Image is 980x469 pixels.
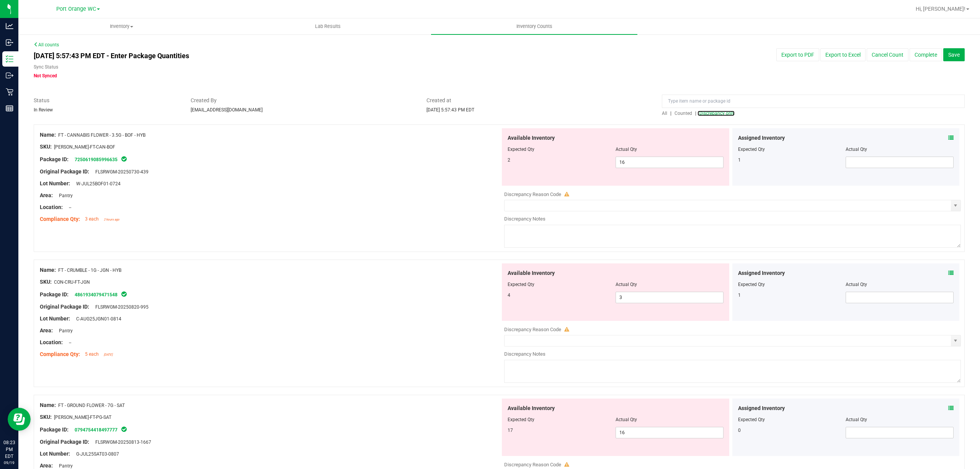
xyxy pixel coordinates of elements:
[508,134,555,142] span: Available Inventory
[121,155,127,163] span: In Sync
[948,52,960,58] span: Save
[40,439,89,445] span: Original Package ID:
[40,291,69,297] span: Package ID:
[738,292,846,299] div: 1
[40,427,69,433] span: Package ID:
[40,315,70,322] span: Lot Number:
[40,180,70,186] span: Lot Number:
[65,340,71,345] span: --
[121,290,127,298] span: In Sync
[104,353,113,356] span: [DATE]
[72,316,121,322] span: C-AUG25JGN01-0814
[34,96,179,105] span: Status
[867,48,908,61] button: Cancel Count
[75,292,118,297] a: 4861934079471548
[40,402,56,408] span: Name:
[6,22,13,30] inline-svg: Analytics
[55,193,73,198] span: Pantry
[40,132,56,138] span: Name:
[34,42,59,47] a: All counts
[40,144,52,150] span: SKU:
[6,105,13,112] inline-svg: Reports
[34,73,57,78] span: Not Synced
[616,417,637,422] span: Actual Qty
[18,18,225,34] a: Inventory
[19,23,224,30] span: Inventory
[91,440,151,445] span: FLSRWGM-20250813-1667
[58,268,121,273] span: FT - CRUMBLE - 1G - JGN - HYB
[34,52,572,60] h4: [DATE] 5:57:43 PM EDT - Enter Package Quantities
[65,205,71,210] span: --
[508,428,513,433] span: 17
[675,111,692,116] span: Counted
[846,281,954,288] div: Actual Qty
[58,403,125,408] span: FT - GROUND FLOWER - 7G - SAT
[738,134,785,142] span: Assigned Inventory
[616,292,723,303] input: 3
[738,416,846,423] div: Expected Qty
[508,404,555,412] span: Available Inventory
[55,463,73,469] span: Pantry
[34,64,58,70] label: Sync Status
[846,416,954,423] div: Actual Qty
[506,23,563,30] span: Inventory Counts
[504,462,561,467] span: Discrepancy Reason Code
[34,107,53,113] span: In Review
[6,55,13,63] inline-svg: Inventory
[951,200,960,211] span: select
[40,339,63,345] span: Location:
[40,327,53,333] span: Area:
[3,460,15,466] p: 09/19
[776,48,819,61] button: Export to PDF
[738,427,846,434] div: 0
[40,156,69,162] span: Package ID:
[91,304,149,310] span: FLSRWGM-20250820-995
[40,216,80,222] span: Compliance Qty:
[72,181,121,186] span: W-JUL25BOF01-0724
[72,451,119,457] span: G-JUL25SAT03-0807
[508,293,510,298] span: 4
[616,282,637,287] span: Actual Qty
[699,111,735,116] span: Discrepancy only
[225,18,431,34] a: Lab Results
[820,48,866,61] button: Export to Excel
[91,169,149,175] span: FLSRWGM-20250730-439
[738,157,846,163] div: 1
[85,351,99,357] span: 5 each
[54,279,90,285] span: CON-CRU-FT-JGN
[121,425,127,433] span: In Sync
[951,335,960,346] span: select
[426,107,474,113] span: [DATE] 5:57:43 PM EDT
[104,218,119,221] span: 2 hours ago
[54,144,115,150] span: [PERSON_NAME]-FT-CAN-BOF
[75,427,118,433] a: 0794754418497777
[40,168,89,175] span: Original Package ID:
[616,427,723,438] input: 16
[75,157,118,162] a: 7250619085996635
[504,350,961,358] div: Discrepancy Notes
[40,414,52,420] span: SKU:
[662,95,965,108] input: Type item name or package id
[40,462,53,469] span: Area:
[58,132,145,138] span: FT - CANNABIS FLOWER - 3.5G - BOF - HYB
[426,96,651,105] span: Created at
[846,146,954,153] div: Actual Qty
[738,404,785,412] span: Assigned Inventory
[40,204,63,210] span: Location:
[943,48,965,61] button: Save
[508,157,510,163] span: 2
[191,96,415,105] span: Created By
[673,111,695,116] a: Counted
[40,351,80,357] span: Compliance Qty:
[695,111,696,116] span: |
[54,415,111,420] span: [PERSON_NAME]-FT-PG-SAT
[508,147,534,152] span: Expected Qty
[738,269,785,277] span: Assigned Inventory
[910,48,942,61] button: Complete
[6,72,13,79] inline-svg: Outbound
[85,216,99,222] span: 3 each
[504,327,561,332] span: Discrepancy Reason Code
[3,439,15,460] p: 08:23 PM EDT
[616,147,637,152] span: Actual Qty
[6,39,13,46] inline-svg: Inbound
